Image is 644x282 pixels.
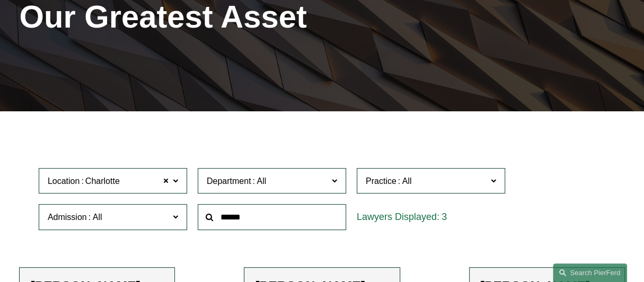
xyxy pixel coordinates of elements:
[85,174,120,188] span: Charlotte
[207,177,251,186] span: Department
[48,177,80,186] span: Location
[366,177,396,186] span: Practice
[48,213,87,222] span: Admission
[553,263,627,282] a: Search this site
[442,211,447,222] span: 3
